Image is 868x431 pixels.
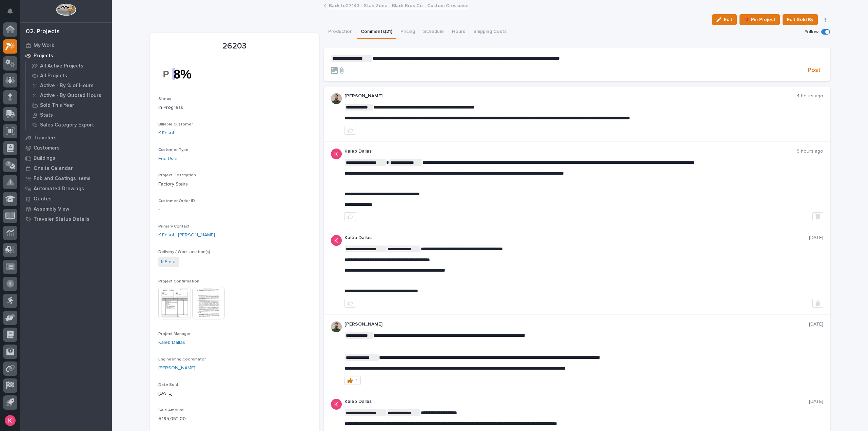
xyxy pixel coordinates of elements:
button: like this post [344,299,356,308]
a: Automated Drawings [20,183,112,194]
span: Date Sold [158,383,178,387]
p: [DATE] [809,399,823,405]
span: Primary Contact [158,224,190,229]
button: Edit [712,14,737,25]
button: Post [805,66,823,74]
p: [PERSON_NAME] [344,321,809,327]
p: [PERSON_NAME] [344,93,796,99]
a: Projects [20,51,112,61]
p: 4 hours ago [796,93,823,99]
p: Projects [34,53,53,59]
span: Customer Order ID [158,199,195,203]
span: Project Confirmation [158,279,199,283]
p: [DATE] [809,321,823,327]
a: My Work [20,40,112,51]
p: $ 195,052.00 [158,415,311,423]
button: Delete post [812,299,823,308]
span: Billable Customer [158,122,193,126]
a: All Active Projects [26,61,112,71]
span: Status [158,97,171,101]
p: 5 hours ago [797,149,823,154]
a: Customers [20,143,112,153]
button: 1 [344,376,361,385]
p: Buildings [34,155,55,161]
img: AATXAJw4slNr5ea0WduZQVIpKGhdapBAGQ9xVsOeEvl5=s96-c [331,93,342,104]
button: users-avatar [3,413,17,428]
p: In Progress [158,104,311,111]
a: Sales Category Export [26,120,112,130]
button: Hours [448,25,469,39]
a: Assembly View [20,204,112,214]
p: Follow [805,29,818,35]
a: Quotes [20,194,112,204]
a: Stats [26,110,112,120]
a: Buildings [20,153,112,163]
p: Kaleb Dallas [344,149,797,154]
span: Edit Sold By [787,16,813,24]
a: [PERSON_NAME] [158,365,195,372]
button: Notifications [3,4,17,18]
div: 02. Projects [26,28,60,36]
p: 26203 [158,41,311,51]
a: Fab and Coatings Items [20,173,112,183]
span: Project Manager [158,332,191,336]
p: Assembly View [34,206,69,212]
p: Stats [40,112,53,118]
p: Sold This Year [40,102,74,109]
img: ACg8ocJFQJZtOpq0mXhEl6L5cbQXDkmdPAf0fdoBPnlMfqfX=s96-c [331,149,342,159]
button: Edit Sold By [783,14,818,25]
p: Factory Stairs [158,181,311,188]
a: Back to27143 - Stair Zone - Black Bros Co - Custom Crossover [329,1,469,9]
div: Notifications [8,8,17,19]
a: K-Ensol [161,258,177,266]
p: Traveler Status Details [34,216,90,222]
a: End User [158,155,178,162]
button: Schedule [419,25,448,39]
span: Engineering Coordinator [158,357,206,361]
p: Kaleb Dallas [344,235,809,241]
span: Post [808,66,821,74]
img: Workspace Logo [56,3,76,16]
p: Onsite Calendar [34,165,73,172]
img: 0sDYHZ4pZTThWHvgp1EYnyPEyTXOQjmnXJL0wXA39VQ [158,62,209,86]
a: All Projects [26,71,112,80]
button: like this post [344,212,356,221]
p: Customers [34,145,60,151]
button: Delete post [812,212,823,221]
a: Sold This Year [26,100,112,110]
a: Onsite Calendar [20,163,112,173]
div: 1 [356,378,358,383]
p: Active - By Quoted Hours [40,93,101,99]
span: Delivery / Work Location(s) [158,250,210,254]
p: Travelers [34,135,57,141]
button: Pricing [396,25,419,39]
p: Fab and Coatings Items [34,176,91,182]
span: Edit [724,17,732,23]
a: K-Ensol - [PERSON_NAME] [158,232,215,239]
a: Traveler Status Details [20,214,112,224]
p: My Work [34,43,54,49]
p: Automated Drawings [34,186,84,192]
p: All Projects [40,73,67,79]
p: All Active Projects [40,63,83,69]
a: K-Ensol [158,130,174,137]
p: Kaleb Dallas [344,399,809,405]
button: Shipping Costs [469,25,511,39]
span: 📌 Pin Project [744,16,775,24]
span: Customer Type [158,148,189,152]
img: ACg8ocJFQJZtOpq0mXhEl6L5cbQXDkmdPAf0fdoBPnlMfqfX=s96-c [331,399,342,410]
img: AATXAJw4slNr5ea0WduZQVIpKGhdapBAGQ9xVsOeEvl5=s96-c [331,321,342,332]
a: Active - By Quoted Hours [26,91,112,100]
a: Kaleb Dallas [158,339,185,346]
p: Quotes [34,196,52,202]
button: like this post [344,126,356,135]
button: Comments (21) [357,25,396,39]
img: ACg8ocJFQJZtOpq0mXhEl6L5cbQXDkmdPAf0fdoBPnlMfqfX=s96-c [331,235,342,246]
button: 📌 Pin Project [739,14,780,25]
p: - [158,206,311,213]
p: Sales Category Export [40,122,94,128]
button: Production [324,25,357,39]
p: [DATE] [158,390,311,397]
span: Sale Amount [158,408,184,412]
p: [DATE] [809,235,823,241]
